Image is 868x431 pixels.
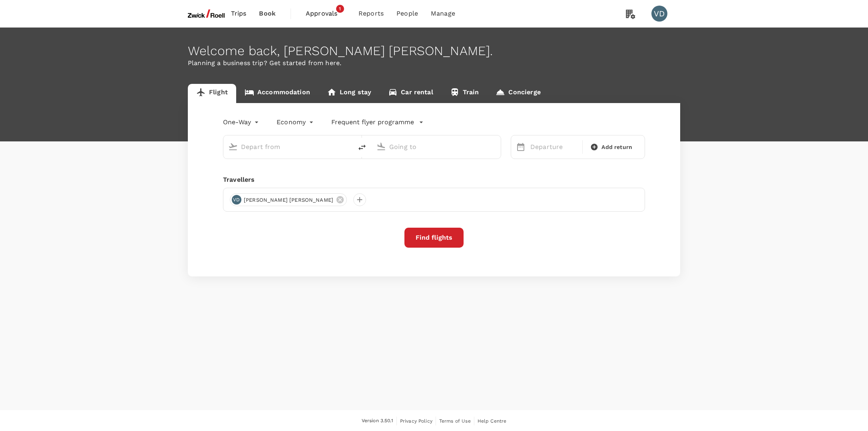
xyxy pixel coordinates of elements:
button: delete [352,138,372,157]
button: Find flights [404,228,464,248]
a: Long stay [319,84,380,103]
a: Privacy Policy [400,417,432,425]
div: VD [232,195,241,205]
p: Departure [530,142,577,152]
a: Help Centre [478,417,507,425]
a: Car rental [380,84,442,103]
span: Reports [358,9,384,18]
span: Terms of Use [439,418,471,424]
button: Frequent flyer programme [331,117,424,127]
a: Flight [188,84,236,103]
div: Economy [277,116,315,129]
input: Going to [389,141,484,153]
span: Approvals [306,9,346,18]
a: Accommodation [236,84,319,103]
div: Welcome back , [PERSON_NAME] [PERSON_NAME] . [188,44,680,58]
a: Concierge [487,84,549,103]
span: Help Centre [478,418,507,424]
div: Travellers [223,175,645,185]
button: Open [495,146,497,147]
span: 1 [336,5,344,13]
p: Frequent flyer programme [331,117,414,127]
img: ZwickRoell Pte. Ltd. [188,5,225,22]
button: Open [347,146,348,147]
span: Book [259,9,276,18]
input: Depart from [241,141,336,153]
span: [PERSON_NAME] [PERSON_NAME] [239,196,338,204]
span: Add return [601,143,632,151]
span: People [396,9,418,18]
div: One-Way [223,116,261,129]
a: Train [442,84,488,103]
div: VD [651,6,667,22]
span: Manage [431,9,455,18]
p: Planning a business trip? Get started from here. [188,58,680,68]
div: VD[PERSON_NAME] [PERSON_NAME] [230,193,347,206]
span: Privacy Policy [400,418,432,424]
a: Terms of Use [439,417,471,425]
span: Trips [231,9,247,18]
span: Version 3.50.1 [362,417,393,425]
